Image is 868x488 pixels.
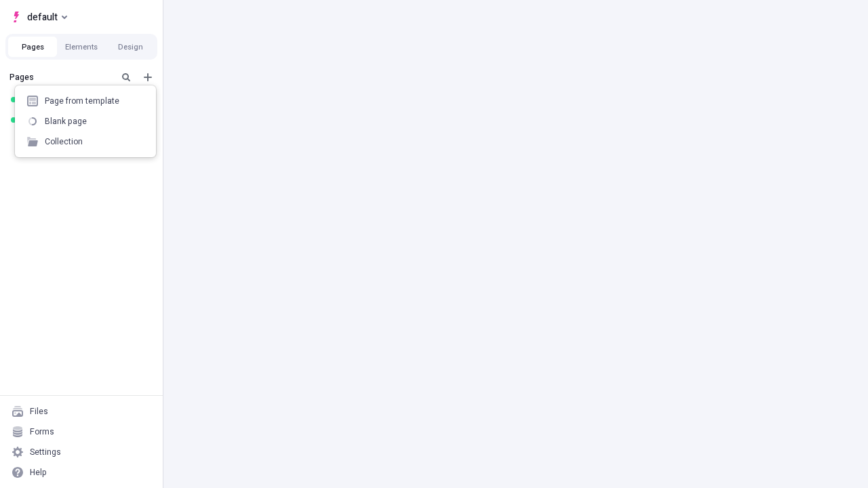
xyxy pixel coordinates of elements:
div: Page from template [45,96,119,106]
div: Files [30,406,48,417]
div: Pages [9,72,113,83]
div: Blank page [45,116,87,127]
div: Forms [30,426,54,437]
button: Pages [8,37,57,57]
button: Select site [5,7,73,27]
span: default [27,9,58,25]
button: Design [106,37,155,57]
div: Collection [45,136,83,147]
div: Help [30,467,47,478]
button: Elements [57,37,106,57]
div: Settings [30,447,61,457]
button: Add new [140,69,156,85]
